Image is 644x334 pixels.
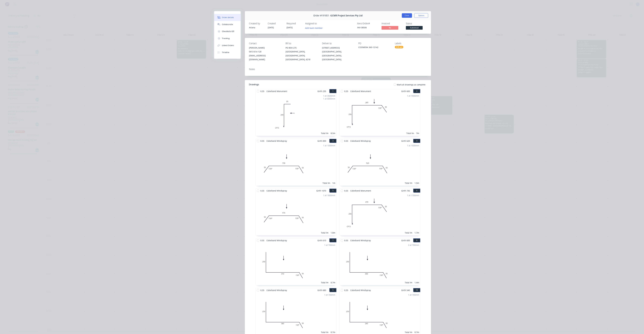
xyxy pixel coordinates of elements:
[329,189,336,193] button: 5
[249,26,264,29] div: Ariana
[323,97,335,100] div: 1 at 5000mm
[323,144,335,147] div: 1 at 1000mm
[316,189,326,193] span: Girth 1070
[349,238,372,242] span: Colorbond Windspray
[322,46,354,50] div: [STREET_ADDRESS]
[349,288,372,292] span: Colorbond Windspray
[214,42,241,49] button: Linked Orders
[323,194,335,197] div: 1 at 1800mm
[343,288,349,292] span: 0.55
[222,51,229,54] div: Timeline
[408,293,419,296] div: 1 at 700mm
[323,94,335,97] div: 1 at 3500mm
[339,193,420,235] div: 0CF1520047050130º1 at 1700mmTotal lm1.7m
[222,30,234,33] div: Checklists 0/0
[222,44,234,47] div: Linked Orders
[357,22,378,25] div: Xero Order #
[259,238,265,242] span: 0.55
[222,16,234,19] div: Order details
[286,46,318,61] div: PO BOX 275[GEOGRAPHIC_DATA], [GEOGRAPHIC_DATA], [GEOGRAPHIC_DATA], 4218
[331,331,335,334] div: 0.7m
[349,139,372,143] span: Colorbond Windspray
[249,42,281,45] div: Contact
[265,238,288,242] span: Colorbond Windspray
[322,42,354,45] div: Deliver to
[324,293,335,296] div: 1 at 700mm
[343,189,349,193] span: 0.55
[286,50,318,61] div: [GEOGRAPHIC_DATA], [GEOGRAPHIC_DATA], [GEOGRAPHIC_DATA], 4218
[249,22,264,25] div: Created by
[259,89,265,93] span: 0.55
[408,244,419,247] div: 2 at 700mm
[214,49,241,56] button: Timeline
[256,143,336,186] div: 05073050130º130º1 at 1000mmTotal lm1m
[406,26,423,29] span: Submitted
[286,42,318,45] div: Bill to
[382,22,402,25] div: Invoiced
[268,26,274,29] span: [DATE]
[329,139,336,143] button: 3
[358,46,390,50] div: COOMERA 343-12142
[214,35,241,42] button: Tracking
[405,182,412,184] div: Total lm
[332,182,335,184] div: 1m
[407,144,419,147] div: 1 at 1500mm
[249,68,427,71] div: Notes
[214,28,241,35] button: Checklists 0/0
[401,189,410,193] span: Girth 735
[265,139,288,143] span: Colorbond Windspray
[405,281,412,284] div: Total lm
[321,331,328,334] div: Total lm
[407,94,419,97] div: 1 at 7000mm
[343,89,349,93] span: 0.55
[317,139,326,143] span: Girth 830
[401,288,410,292] span: Girth 540
[407,194,419,197] div: 1 at 1700mm
[268,22,283,25] div: Created
[329,288,336,292] button: 9
[305,26,324,30] button: Add team member
[401,139,410,143] span: Girth 620
[415,331,419,334] div: 0.7m
[321,281,328,284] div: Total lm
[317,89,326,93] span: Girth 235
[397,83,425,86] span: Mark all drawings as complete
[321,132,328,135] div: Total lm
[343,139,349,143] span: 0.55
[349,89,372,93] span: Colorbond Monument
[259,189,265,193] span: 0.55
[415,182,419,184] div: 1.5m
[265,89,288,93] span: Colorbond Monument
[339,242,420,285] div: 025030050130º2 at 700mmTotal lm1.4m
[405,331,412,334] div: Total lm
[259,288,265,292] span: 0.55
[249,46,281,50] div: [PERSON_NAME]
[415,231,419,234] div: 1.7m
[249,83,259,86] div: Drawings
[331,132,335,135] div: 8.5m
[358,42,390,45] div: PO
[402,13,412,18] button: Close
[401,238,410,242] span: Girth 600
[304,26,324,30] button: Add team member
[357,26,378,29] div: INV-38506
[406,26,423,30] button: Submitted
[406,22,427,25] div: Status
[343,238,349,242] span: 0.55
[339,93,420,136] div: 0CF1525028550130º1 at 7000mmTotal lm7m
[382,26,398,29] span: No
[413,189,420,193] button: 6
[413,288,420,292] button: 10
[259,139,265,143] span: 0.55
[401,89,410,93] span: Girth 600
[415,281,419,284] div: 1.4m
[305,22,333,25] div: Assigned to
[416,132,419,135] div: 7m
[265,189,288,193] span: Colorbond Windspray
[329,89,336,93] button: 1
[222,37,230,40] div: Tracking
[414,13,428,18] button: Options
[331,281,335,284] div: 0.7m
[349,189,372,193] span: Colorbond Monument
[322,50,354,61] div: [GEOGRAPHIC_DATA], [GEOGRAPHIC_DATA], [GEOGRAPHIC_DATA],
